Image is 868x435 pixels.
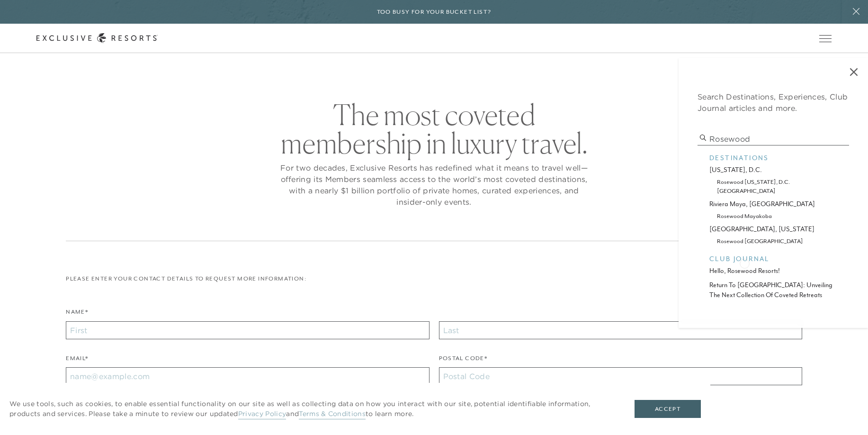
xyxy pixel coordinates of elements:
a: hello, rosewood resorts! [709,266,837,276]
p: rosewood [GEOGRAPHIC_DATA] [717,236,830,245]
a: [GEOGRAPHIC_DATA], [US_STATE] [709,224,837,234]
a: rosewood [GEOGRAPHIC_DATA] [709,236,837,245]
a: Privacy Policy [238,409,286,419]
button: Accept [635,400,701,418]
input: Search [698,133,849,145]
p: rosewood mayakoba [717,211,830,220]
a: Terms & Conditions [299,409,366,419]
a: [US_STATE], d.c. [709,165,837,175]
p: We use tools, such as cookies, to enable essential functionality on our site as well as collectin... [9,399,616,419]
a: return to [GEOGRAPHIC_DATA]: unveiling the next collection of coveted retreats [709,280,837,300]
p: Search Destinations, Experiences, Club Journal articles and more. [698,91,849,114]
p: rosewood [US_STATE], d.c. [GEOGRAPHIC_DATA] [717,177,830,196]
h3: club journal [709,254,837,264]
h6: Too busy for your bucket list? [377,8,492,17]
button: Open navigation [819,35,832,42]
a: rosewood mayakoba [709,211,837,220]
a: rosewood [US_STATE], d.c. [GEOGRAPHIC_DATA] [709,177,837,196]
h3: destinations [709,153,837,163]
a: riviera maya, [GEOGRAPHIC_DATA] [709,199,837,209]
